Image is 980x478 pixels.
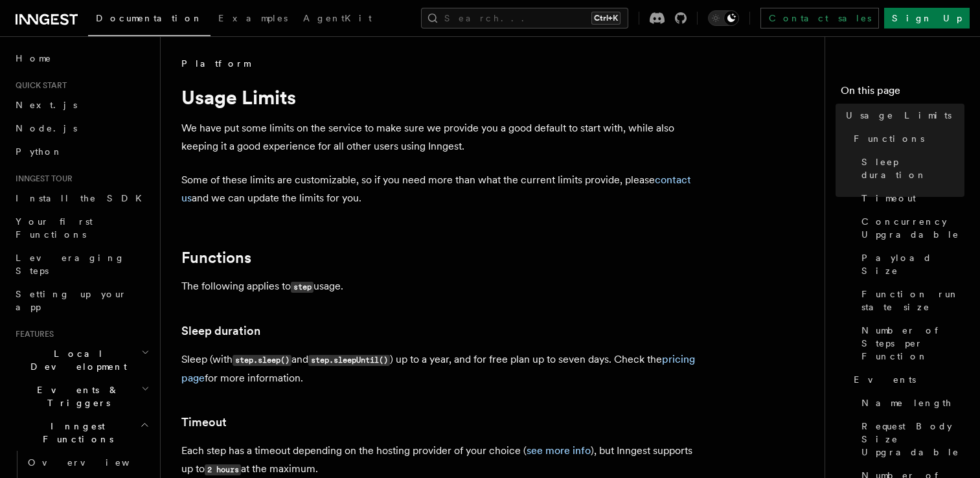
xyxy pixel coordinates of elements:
span: AgentKit [303,13,372,23]
a: Sleep duration [856,150,964,187]
a: Overview [23,451,152,474]
span: Local Development [10,347,141,373]
span: Overview [28,457,161,468]
span: Functions [854,132,924,145]
p: We have put some limits on the service to make sure we provide you a good default to start with, ... [181,119,700,155]
span: Inngest Functions [10,420,140,446]
a: Timeout [856,187,964,210]
a: Events [849,368,964,391]
button: Toggle dark mode [708,10,739,26]
button: Inngest Functions [10,415,152,451]
a: Payload Size [856,246,964,282]
span: Install the SDK [16,193,150,203]
span: Sleep duration [861,155,964,181]
a: Next.js [10,93,152,117]
a: Timeout [181,413,227,431]
span: Quick start [10,80,67,91]
a: Examples [211,4,295,35]
span: Leveraging Steps [16,253,125,276]
a: Your first Functions [10,210,152,246]
span: Events & Triggers [10,383,141,409]
code: step [291,282,313,293]
span: Name length [861,396,952,409]
button: Local Development [10,342,152,378]
span: Inngest tour [10,174,73,184]
span: Platform [181,57,250,70]
span: Next.js [16,100,77,110]
span: Node.js [16,123,77,133]
span: Documentation [96,13,203,23]
a: Usage Limits [841,104,964,127]
a: AgentKit [295,4,380,35]
code: step.sleep() [233,355,291,366]
code: step.sleepUntil() [308,355,390,366]
p: The following applies to usage. [181,277,700,296]
span: Events [854,373,916,386]
h4: On this page [841,83,964,104]
span: Function run state size [861,288,964,313]
span: Usage Limits [846,109,952,122]
a: Functions [849,127,964,150]
code: 2 hours [205,464,241,475]
a: Name length [856,391,964,415]
span: Setting up your app [16,289,127,312]
a: see more info [527,444,591,457]
a: Documentation [88,4,211,36]
button: Events & Triggers [10,378,152,415]
a: Python [10,140,152,163]
span: Timeout [861,192,916,205]
a: Contact sales [760,8,879,28]
a: Number of Steps per Function [856,319,964,368]
a: Node.js [10,117,152,140]
span: Number of Steps per Function [861,324,964,363]
kbd: Ctrl+K [591,12,621,25]
a: Home [10,47,152,70]
h1: Usage Limits [181,85,700,109]
a: Request Body Size Upgradable [856,415,964,464]
a: Functions [181,249,251,267]
a: Function run state size [856,282,964,319]
a: Sleep duration [181,322,260,340]
a: Leveraging Steps [10,246,152,282]
span: Home [16,52,52,65]
span: Features [10,329,54,339]
span: Examples [218,13,288,23]
span: Concurrency Upgradable [861,215,964,241]
span: Your first Functions [16,216,93,240]
a: Setting up your app [10,282,152,319]
span: Python [16,146,63,157]
span: Payload Size [861,251,964,277]
a: Install the SDK [10,187,152,210]
a: Concurrency Upgradable [856,210,964,246]
button: Search...Ctrl+K [421,8,628,28]
p: Sleep (with and ) up to a year, and for free plan up to seven days. Check the for more information. [181,350,700,387]
a: Sign Up [884,8,970,28]
span: Request Body Size Upgradable [861,420,964,459]
p: Some of these limits are customizable, so if you need more than what the current limits provide, ... [181,171,700,207]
